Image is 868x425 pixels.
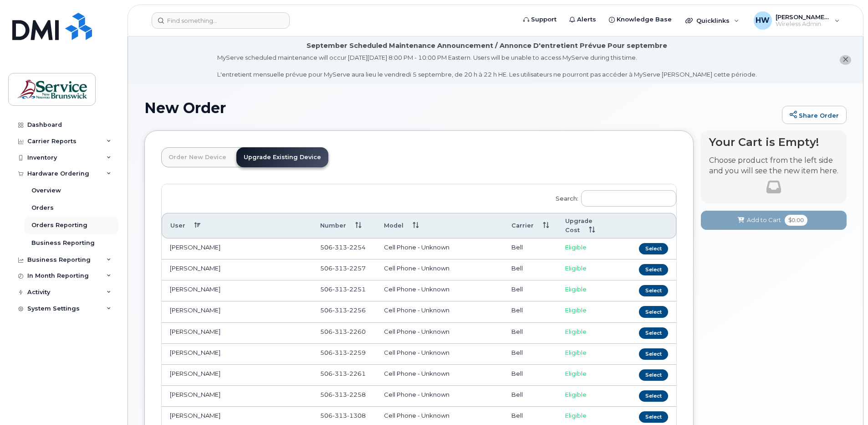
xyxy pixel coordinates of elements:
[565,412,587,419] span: Eligible
[320,306,366,314] span: 506
[701,211,847,229] button: Add to Cart $0.00
[565,370,587,377] span: Eligible
[376,344,503,365] td: Cell Phone - Unknown
[320,264,366,272] span: 506
[347,391,366,398] span: 2258
[376,301,503,322] td: Cell Phone - Unknown
[503,238,557,259] td: Bell
[503,259,557,280] td: Bell
[565,328,587,335] span: Eligible
[503,344,557,365] td: Bell
[347,244,366,251] span: 2254
[840,55,851,65] button: close notification
[639,411,668,423] button: Select
[332,306,347,314] span: 313
[639,348,668,360] button: Select
[162,213,312,238] th: User: activate to sort column descending
[557,213,630,238] th: Upgrade Cost: activate to sort column ascending
[162,301,312,322] td: [PERSON_NAME]
[332,264,347,272] span: 313
[347,306,366,314] span: 2256
[347,264,366,272] span: 2257
[162,365,312,386] td: [PERSON_NAME]
[347,328,366,335] span: 2260
[162,259,312,280] td: [PERSON_NAME]
[376,386,503,407] td: Cell Phone - Unknown
[709,136,838,148] h4: Your Cart is Empty!
[162,280,312,301] td: [PERSON_NAME]
[332,391,347,398] span: 313
[376,213,503,238] th: Model: activate to sort column ascending
[747,216,781,224] span: Add to Cart
[320,412,366,419] span: 506
[581,190,676,207] input: Search:
[332,244,347,251] span: 313
[347,412,366,419] span: 1308
[565,244,587,251] span: Eligible
[162,386,312,407] td: [PERSON_NAME]
[565,349,587,356] span: Eligible
[320,391,366,398] span: 506
[565,391,587,398] span: Eligible
[503,386,557,407] td: Bell
[162,323,312,344] td: [PERSON_NAME]
[639,306,668,317] button: Select
[217,53,757,79] div: MyServe scheduled maintenance will occur [DATE][DATE] 8:00 PM - 10:00 PM Eastern. Users will be u...
[161,147,234,167] a: Order New Device
[347,285,366,293] span: 2251
[347,370,366,377] span: 2261
[503,213,557,238] th: Carrier: activate to sort column ascending
[320,328,366,335] span: 506
[332,370,347,377] span: 313
[550,184,676,210] label: Search:
[639,390,668,402] button: Select
[782,106,847,124] a: Share Order
[503,323,557,344] td: Bell
[565,285,587,293] span: Eligible
[503,280,557,301] td: Bell
[709,155,838,176] p: Choose product from the left side and you will see the new item here.
[320,349,366,356] span: 506
[347,349,366,356] span: 2259
[376,238,503,259] td: Cell Phone - Unknown
[320,285,366,293] span: 506
[503,301,557,322] td: Bell
[503,365,557,386] td: Bell
[306,41,667,51] div: September Scheduled Maintenance Announcement / Annonce D'entretient Prévue Pour septembre
[639,264,668,275] button: Select
[312,213,375,238] th: Number: activate to sort column ascending
[320,370,366,377] span: 506
[162,238,312,259] td: [PERSON_NAME]
[565,264,587,272] span: Eligible
[639,285,668,296] button: Select
[332,412,347,419] span: 313
[376,365,503,386] td: Cell Phone - Unknown
[639,369,668,381] button: Select
[639,243,668,254] button: Select
[236,147,328,167] a: Upgrade Existing Device
[785,215,807,226] span: $0.00
[144,100,777,116] h1: New Order
[332,328,347,335] span: 313
[376,323,503,344] td: Cell Phone - Unknown
[565,306,587,314] span: Eligible
[639,327,668,339] button: Select
[332,349,347,356] span: 313
[320,244,366,251] span: 506
[376,280,503,301] td: Cell Phone - Unknown
[332,285,347,293] span: 313
[162,344,312,365] td: [PERSON_NAME]
[376,259,503,280] td: Cell Phone - Unknown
